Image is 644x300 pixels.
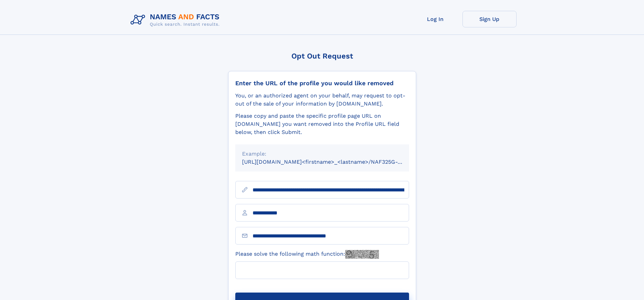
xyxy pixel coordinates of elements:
[242,159,422,165] small: [URL][DOMAIN_NAME]<firstname>_<lastname>/NAF325G-xxxxxxxx
[235,112,409,136] div: Please copy and paste the specific profile page URL on [DOMAIN_NAME] you want removed into the Pr...
[228,52,416,60] div: Opt Out Request
[235,250,379,259] label: Please solve the following math function:
[128,11,225,29] img: Logo Names and Facts
[462,11,517,27] a: Sign Up
[235,79,409,87] div: Enter the URL of the profile you would like removed
[235,92,409,108] div: You, or an authorized agent on your behalf, may request to opt-out of the sale of your informatio...
[242,150,402,158] div: Example:
[408,11,462,27] a: Log In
